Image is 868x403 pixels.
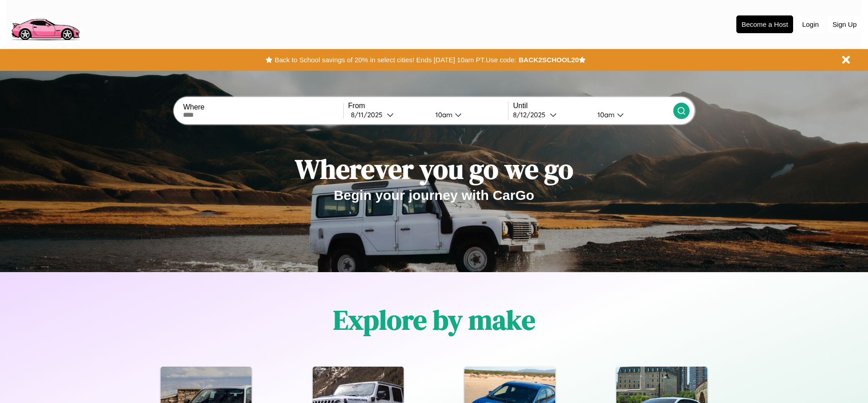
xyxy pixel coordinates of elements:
label: From [348,102,508,110]
div: 8 / 12 / 2025 [513,110,550,119]
div: 10am [431,110,455,119]
button: Become a Host [736,15,793,33]
label: Until [513,102,673,110]
button: Back to School savings of 20% in select cities! Ends [DATE] 10am PT.Use code: [272,54,518,66]
label: Where [183,103,343,111]
img: logo [7,5,84,43]
button: 8/11/2025 [348,110,428,119]
div: 8 / 11 / 2025 [351,110,387,119]
button: Sign Up [828,16,861,33]
b: BACK2SCHOOL20 [518,56,579,64]
button: Login [798,16,824,33]
button: 10am [590,110,673,119]
h1: Explore by make [333,301,535,338]
div: 10am [593,110,617,119]
button: 10am [428,110,508,119]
